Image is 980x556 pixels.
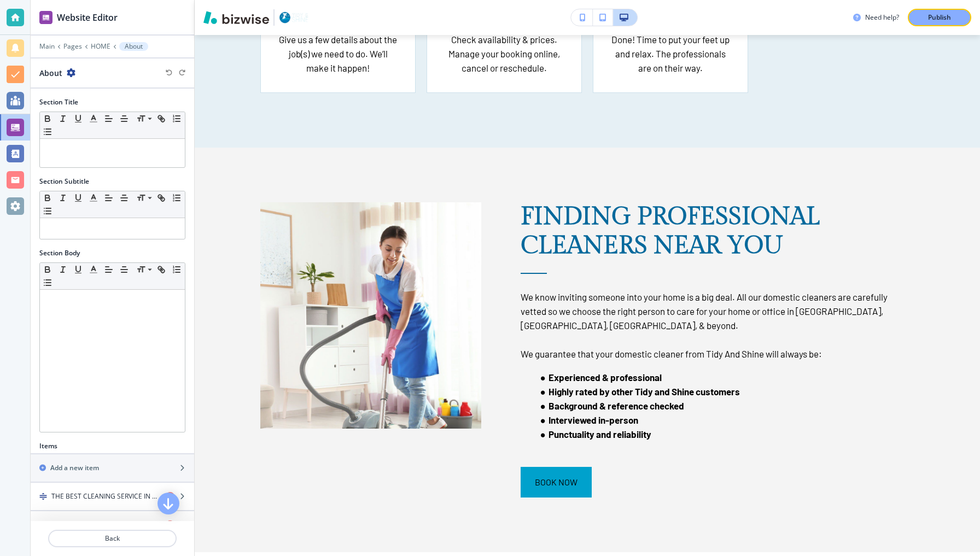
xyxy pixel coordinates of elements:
h4: THE BEST CLEANING SERVICE IN AND AROUND [GEOGRAPHIC_DATA], [GEOGRAPHIC_DATA], [GEOGRAPHIC_DATA], ... [51,491,157,501]
button: About [119,42,148,51]
button: bOOK nOW [521,467,592,498]
h3: Need help? [865,13,899,22]
img: Bizwise Logo [203,11,269,24]
p: Check availability & prices. Manage your booking online, cancel or reschedule. [445,32,564,75]
h2: Add a new item [50,463,99,473]
button: Add a new item [31,454,194,482]
img: Drag [39,493,47,500]
button: Back [48,530,177,547]
strong: FINDING PROFESSIONAL CLEANERS NEAR YOU [521,202,826,260]
h2: Section Body [39,248,80,258]
strong: Interviewed in-person [548,414,638,425]
strong: Punctuality and reliability [548,429,651,440]
p: Publish [928,13,951,22]
img: 746cd708f139ddbcff0e6bbb8e14258a.jpeg [260,202,481,429]
h4: About [51,520,69,530]
button: HOME [91,43,110,50]
strong: Background & reference checked [548,400,684,411]
p: Back [49,534,176,543]
h2: Section Subtitle [39,177,89,186]
p: About [125,43,143,50]
p: Give us a few details about the job(s) we need to do. We’ll make it happen! [278,32,398,75]
h2: About [39,67,62,79]
button: Main [39,43,55,50]
strong: Highly rated by other Tidy and Shine customers [548,386,739,397]
p: We guarantee that your domestic cleaner from Tidy And Shine will always be: [521,347,915,361]
span: bOOK nOW [535,476,577,489]
h2: Section Title [39,97,78,107]
button: Pages [63,43,82,50]
button: DragTHE BEST CLEANING SERVICE IN AND AROUND [GEOGRAPHIC_DATA], [GEOGRAPHIC_DATA], [GEOGRAPHIC_DAT... [31,483,194,511]
button: DragAbout [31,511,194,540]
strong: Experienced & professional [548,372,661,383]
p: We know inviting someone into your home is a big deal. All our domestic cleaners are carefully ve... [521,290,915,332]
img: Your Logo [279,11,308,24]
img: editor icon [39,11,52,24]
p: Done! Time to put your feet up and relax. The professionals are on their way. [611,32,730,75]
button: Publish [908,9,971,26]
h2: Website Editor [57,11,118,24]
h2: Items [39,441,57,451]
